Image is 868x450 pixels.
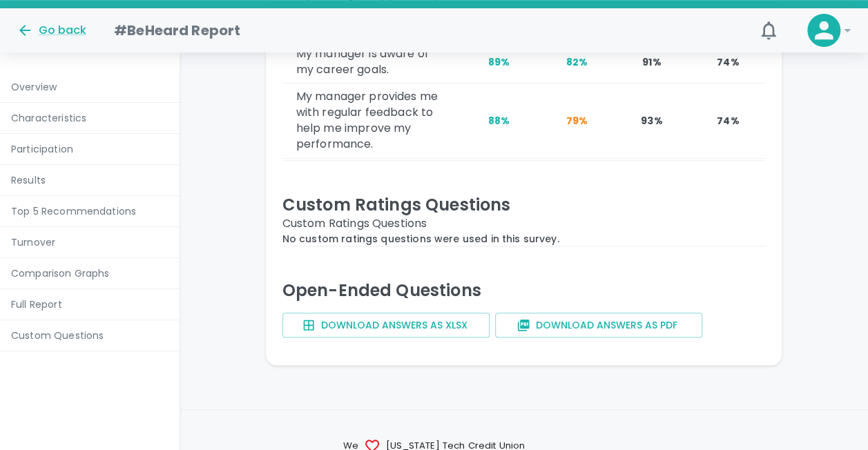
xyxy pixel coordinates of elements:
[11,329,168,342] p: Custom Questions
[550,55,605,69] p: 82%
[282,313,490,338] button: Download answers as XLSX
[282,232,766,246] p: No custom ratings questions were used in this survey.
[282,216,766,232] p: Custom Ratings Questions
[282,194,766,216] h5: Custom Ratings Questions
[11,266,168,280] p: Comparison Graphs
[11,80,168,94] p: Overview
[465,55,533,69] p: 89%
[11,297,168,311] p: Full Report
[11,142,168,156] p: Participation
[282,280,766,302] p: Open-Ended Questions
[296,89,448,153] div: My manager provides me with regular feedback to help me improve my performance.
[11,173,168,187] p: Results
[550,114,605,128] p: 79%
[465,114,533,128] p: 88%
[11,204,168,218] p: Top 5 Recommendations
[621,114,683,128] p: 93%
[11,111,168,125] p: Characteristics
[699,55,757,69] p: 74%
[114,19,240,41] h1: #BeHeard Report
[699,114,757,128] p: 74%
[495,313,702,338] button: Download answers as PDF
[11,235,168,249] p: Turnover
[296,46,448,78] div: My manager is aware of my career goals.
[17,22,86,39] button: Go back
[621,55,683,69] p: 91%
